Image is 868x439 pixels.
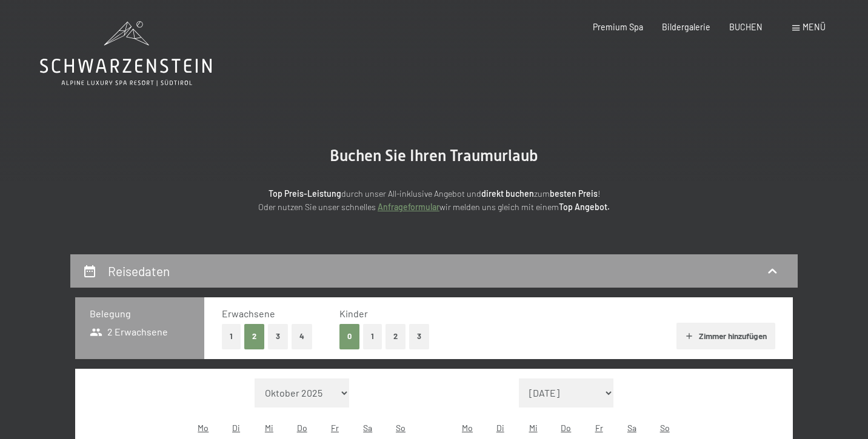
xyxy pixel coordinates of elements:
span: 2 Erwachsene [90,325,168,338]
abbr: Montag [462,423,473,433]
abbr: Montag [198,423,209,433]
a: Anfrageformular [378,202,439,212]
a: Premium Spa [593,22,643,32]
abbr: Samstag [363,423,372,433]
button: Zimmer hinzufügen [676,323,775,349]
button: 1 [222,324,241,349]
button: 1 [363,324,382,349]
strong: Top Preis-Leistung [269,188,341,199]
abbr: Samstag [627,423,636,433]
p: durch unser All-inklusive Angebot und zum ! Oder nutzen Sie unser schnelles wir melden uns gleich... [167,187,701,214]
h3: Belegung [90,307,190,320]
span: Kinder [339,308,368,319]
button: 4 [292,324,312,349]
abbr: Mittwoch [265,423,273,433]
span: Buchen Sie Ihren Traumurlaub [330,147,538,165]
strong: direkt buchen [481,188,534,199]
a: BUCHEN [729,22,763,32]
abbr: Mittwoch [529,423,538,433]
strong: Top Angebot. [559,202,610,212]
button: 0 [339,324,359,349]
abbr: Donnerstag [297,423,307,433]
h2: Reisedaten [108,263,170,279]
span: Erwachsene [222,308,275,319]
abbr: Dienstag [496,423,504,433]
button: 3 [409,324,429,349]
span: Menü [803,22,826,32]
button: 3 [268,324,288,349]
strong: besten Preis [550,188,598,199]
abbr: Donnerstag [561,423,571,433]
abbr: Dienstag [232,423,240,433]
button: 2 [386,324,406,349]
abbr: Freitag [595,423,603,433]
a: Bildergalerie [662,22,710,32]
button: 2 [244,324,264,349]
abbr: Sonntag [660,423,670,433]
abbr: Sonntag [396,423,406,433]
abbr: Freitag [331,423,339,433]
